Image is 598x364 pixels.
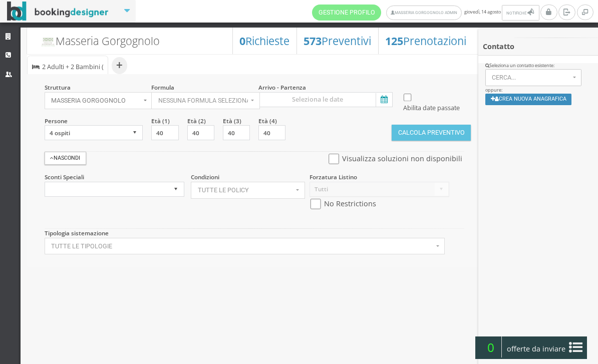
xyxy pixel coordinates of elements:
[480,336,502,357] span: 0
[504,341,569,357] span: offerte da inviare
[485,69,582,86] button: Cerca...
[492,74,570,81] span: Cerca...
[485,63,591,69] div: Seleziona un contatto esistente:
[7,2,109,21] img: BookingDesigner.com
[502,5,539,21] button: Notifiche
[312,5,381,21] a: Gestione Profilo
[485,94,572,105] button: Crea nuova anagrafica
[312,5,540,21] span: giovedì, 14 agosto
[483,42,514,51] b: Contatto
[386,6,462,20] a: Masseria Gorgognolo Admin
[478,63,598,112] div: oppure:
